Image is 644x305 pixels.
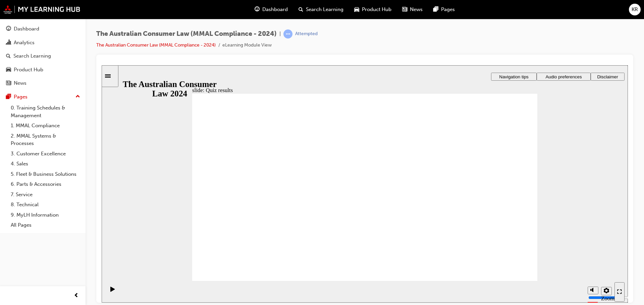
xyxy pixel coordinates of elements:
a: Product Hub [3,64,83,76]
button: Audio preferences [435,7,489,15]
div: Pages [14,93,28,101]
a: 3. Customer Excellence [8,149,83,159]
button: Settings [499,222,510,230]
span: pages-icon [433,5,438,14]
button: Play (Ctrl+Alt+P) [3,221,15,232]
img: mmal [3,5,80,14]
button: Mute (Ctrl+Alt+M) [486,221,497,229]
nav: slide navigation [513,216,523,237]
span: Audio preferences [444,9,480,14]
div: playback controls [3,216,15,237]
a: 6. Parts & Accessories [8,179,83,189]
span: car-icon [354,5,359,14]
button: Enter full-screen (Ctrl+Alt+F) [513,217,523,236]
a: 5. Fleet & Business Solutions [8,169,83,179]
a: 9. MyLH Information [8,210,83,220]
a: Search Learning [3,50,83,62]
button: DashboardAnalyticsSearch LearningProduct HubNews [3,21,83,91]
span: chart-icon [6,40,11,46]
button: Navigation tips [389,7,435,15]
span: KR [632,6,638,13]
span: | [279,30,281,38]
span: The Australian Consumer Law (MMAL Compliance - 2024) [96,30,277,38]
span: search-icon [6,53,11,59]
span: Search Learning [306,6,343,13]
input: volume [487,230,530,235]
div: Attempted [295,31,318,37]
a: pages-iconPages [428,3,460,16]
span: guage-icon [255,5,260,14]
button: Disclaimer [489,7,523,15]
div: Analytics [14,39,35,47]
div: misc controls [483,216,509,237]
button: Pages [3,91,83,103]
div: News [14,79,26,87]
span: up-icon [75,92,80,101]
a: guage-iconDashboard [249,3,293,16]
span: guage-icon [6,26,11,32]
span: Product Hub [362,6,391,13]
a: 4. Sales [8,159,83,169]
span: Disclaimer [495,9,516,14]
span: News [410,6,423,13]
a: Analytics [3,36,83,49]
div: Search Learning [13,52,51,60]
a: 0. Training Schedules & Management [8,103,83,121]
span: car-icon [6,67,11,73]
span: Dashboard [262,6,288,13]
a: search-iconSearch Learning [293,3,349,16]
span: pages-icon [6,94,11,100]
div: Dashboard [14,25,39,33]
span: prev-icon [74,292,79,300]
a: Dashboard [3,23,83,35]
a: car-iconProduct Hub [349,3,397,16]
a: 8. Technical [8,200,83,210]
span: learningRecordVerb_ATTEMPT-icon [283,29,292,39]
a: News [3,77,83,89]
label: Zoom to fit [499,230,513,250]
div: Product Hub [14,66,43,74]
a: news-iconNews [397,3,428,16]
a: 1. MMAL Compliance [8,121,83,131]
span: news-icon [402,5,407,14]
button: KR [629,4,641,15]
a: The Australian Consumer Law (MMAL Compliance - 2024) [96,42,216,48]
span: Navigation tips [397,9,427,14]
li: eLearning Module View [222,42,272,49]
a: All Pages [8,220,83,230]
a: 7. Service [8,189,83,200]
span: Pages [441,6,455,13]
span: search-icon [299,5,303,14]
a: 2. MMAL Systems & Processes [8,131,83,149]
span: news-icon [6,80,11,86]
